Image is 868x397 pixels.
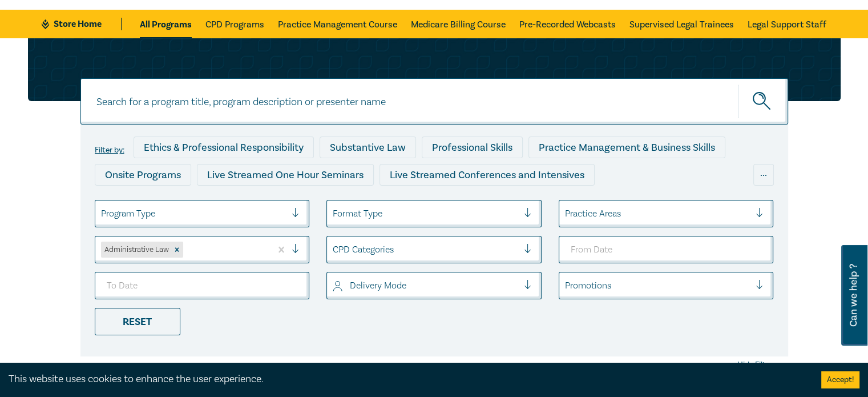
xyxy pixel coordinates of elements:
[95,272,310,299] input: To Date
[101,242,171,258] div: Administrative Law
[278,10,397,38] a: Practice Management Course
[140,10,192,38] a: All Programs
[333,243,335,256] input: select
[205,10,264,38] a: CPD Programs
[565,279,567,292] input: select
[9,372,804,387] div: This website uses cookies to enhance the user experience.
[197,164,374,186] div: Live Streamed One Hour Seminars
[42,18,121,30] a: Store Home
[185,243,188,256] input: select
[559,236,774,263] input: From Date
[565,207,567,220] input: select
[95,146,124,155] label: Filter by:
[95,164,191,186] div: Onsite Programs
[101,207,103,220] input: select
[629,10,734,38] a: Supervised Legal Trainees
[418,191,543,213] div: 10 CPD Point Packages
[95,191,276,213] div: Live Streamed Practical Workshops
[737,359,788,371] div: Hide Filters
[80,78,788,125] input: Search for a program title, program description or presenter name
[748,10,826,38] a: Legal Support Staff
[333,279,335,292] input: select
[411,10,506,38] a: Medicare Billing Course
[422,137,523,158] div: Professional Skills
[528,137,725,158] div: Practice Management & Business Skills
[281,191,413,213] div: Pre-Recorded Webcasts
[95,308,180,335] div: Reset
[320,137,416,158] div: Substantive Law
[333,207,335,220] input: select
[171,242,183,258] div: Remove Administrative Law
[753,164,774,186] div: ...
[380,164,595,186] div: Live Streamed Conferences and Intensives
[549,191,654,213] div: National Programs
[134,137,314,158] div: Ethics & Professional Responsibility
[519,10,616,38] a: Pre-Recorded Webcasts
[848,252,859,339] span: Can we help ?
[821,371,859,388] button: Accept cookies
